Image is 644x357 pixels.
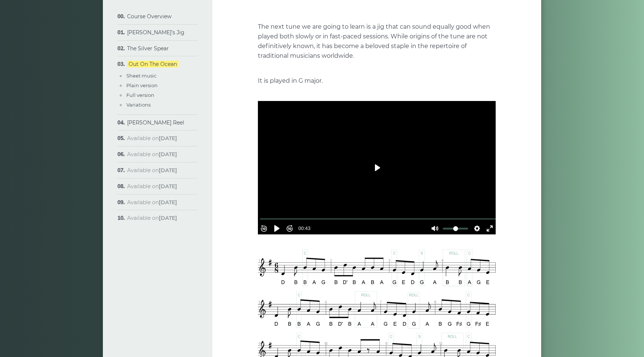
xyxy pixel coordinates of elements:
[127,199,177,206] span: Available on
[126,92,154,98] a: Full version
[159,183,177,190] strong: [DATE]
[127,45,169,52] a: The Silver Spear
[126,73,157,79] a: Sheet music
[127,61,179,67] a: Out On The Ocean
[159,215,177,221] strong: [DATE]
[159,135,177,142] strong: [DATE]
[159,151,177,158] strong: [DATE]
[127,183,177,190] span: Available on
[159,199,177,206] strong: [DATE]
[126,82,158,88] a: Plain version
[127,167,177,174] span: Available on
[127,29,184,36] a: [PERSON_NAME]’s Jig
[258,22,496,61] p: The next tune we are going to learn is a jig that can sound equally good when played both slowly ...
[127,215,177,221] span: Available on
[127,151,177,158] span: Available on
[126,102,151,108] a: Variations
[127,119,184,126] a: [PERSON_NAME] Reel
[127,135,177,142] span: Available on
[159,167,177,174] strong: [DATE]
[258,76,496,86] p: It is played in G major.
[127,13,171,20] a: Course Overview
